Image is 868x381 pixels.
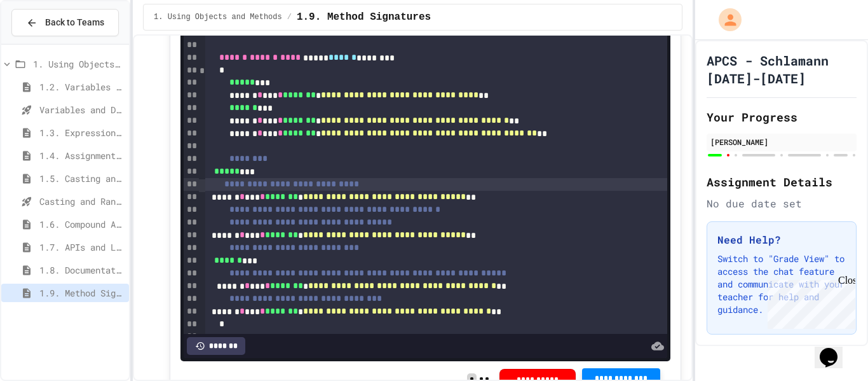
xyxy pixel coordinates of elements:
[815,330,855,368] iframe: chat widget
[39,240,124,254] span: 1.7. APIs and Libraries
[707,173,857,191] h2: Assignment Details
[39,263,124,277] span: 1.8. Documentation with Comments and Preconditions
[39,172,124,185] span: 1.5. Casting and Ranges of Values
[710,136,853,148] div: [PERSON_NAME]
[39,80,124,94] span: 1.2. Variables and Data Types
[717,253,846,316] p: Switch to "Grade View" to access the chat feature and communicate with your teacher for help and ...
[11,9,119,36] button: Back to Teams
[707,108,857,126] h2: Your Progress
[5,5,88,81] div: Chat with us now!Close
[45,16,104,29] span: Back to Teams
[287,12,292,22] span: /
[717,232,846,247] h3: Need Help?
[39,149,124,162] span: 1.4. Assignment and Input
[39,126,124,139] span: 1.3. Expressions and Output [New]
[707,196,857,211] div: No due date set
[705,5,745,34] div: My Account
[297,10,431,25] span: 1.9. Method Signatures
[39,103,124,116] span: Variables and Data Types - Quiz
[763,275,855,329] iframe: chat widget
[33,57,124,71] span: 1. Using Objects and Methods
[39,286,124,300] span: 1.9. Method Signatures
[707,52,857,87] h1: APCS - Schlamann [DATE]-[DATE]
[39,195,124,208] span: Casting and Ranges of variables - Quiz
[39,218,124,231] span: 1.6. Compound Assignment Operators
[154,12,282,22] span: 1. Using Objects and Methods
